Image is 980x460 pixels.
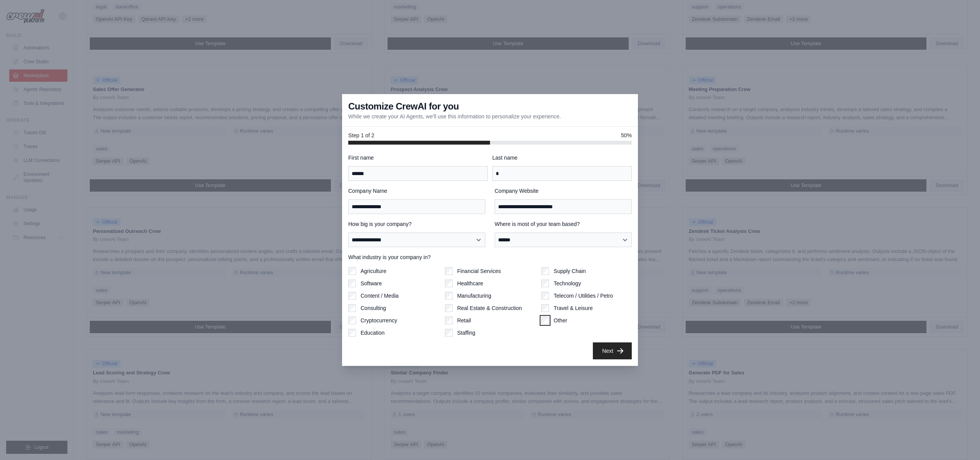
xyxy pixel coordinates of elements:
[457,292,492,300] label: Manufacturing
[554,292,613,300] label: Telecom / Utilities / Petro
[457,329,475,337] label: Staffing
[621,131,632,139] span: 50%
[348,220,485,228] label: How big is your company?
[457,304,522,312] label: Real Estate & Construction
[554,304,592,312] label: Travel & Leisure
[554,317,567,324] label: Other
[492,154,632,162] label: Last name
[348,113,561,120] p: While we create your AI Agents, we'll use this information to personalize your experience.
[361,317,397,324] label: Cryptocurrency
[348,253,632,261] label: What industry is your company in?
[348,100,459,113] h3: Customize CrewAI for you
[361,292,399,300] label: Content / Media
[361,304,386,312] label: Consulting
[593,342,632,359] button: Next
[348,154,488,162] label: First name
[495,220,632,228] label: Where is most of your team based?
[361,280,382,287] label: Software
[457,267,501,275] label: Financial Services
[495,187,632,195] label: Company Website
[361,329,384,337] label: Education
[348,187,485,195] label: Company Name
[348,131,374,139] span: Step 1 of 2
[554,280,581,287] label: Technology
[554,267,586,275] label: Supply Chain
[457,280,483,287] label: Healthcare
[361,267,386,275] label: Agriculture
[457,317,471,324] label: Retail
